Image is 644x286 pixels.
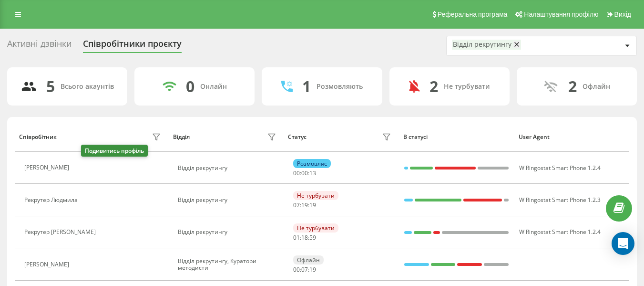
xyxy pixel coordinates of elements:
div: 5 [46,77,55,95]
span: W Ringostat Smart Phone 1.2.3 [519,196,601,204]
div: Співробітники проєкту [83,39,182,53]
div: User Agent [519,134,625,140]
div: 2 [568,77,577,95]
div: Співробітник [19,134,57,140]
div: Онлайн [200,83,227,91]
div: Відділ рекрутингу [453,41,511,49]
div: Статус [288,134,307,140]
div: Офлайн [583,83,610,91]
div: 2 [429,77,438,95]
div: Рекрутер [PERSON_NAME] [24,229,98,235]
span: Налаштування профілю [524,11,598,18]
div: Не турбувати [293,191,338,200]
div: Відділ рекрутингу, Куратори методисти [178,258,278,272]
div: Розмовляють [317,83,363,91]
span: 19 [309,265,316,274]
span: 07 [293,201,300,209]
span: 19 [309,201,316,209]
div: [PERSON_NAME] [24,164,72,171]
span: 07 [301,265,308,274]
div: Не турбувати [293,223,338,233]
span: 01 [293,233,300,242]
div: [PERSON_NAME] [24,261,72,268]
span: 59 [309,233,316,242]
div: Відділ [173,134,190,140]
div: Відділ рекрутингу [178,229,278,235]
span: W Ringostat Smart Phone 1.2.4 [519,164,601,172]
div: : : [293,234,316,241]
div: : : [293,202,316,209]
div: 1 [302,77,311,95]
div: Відділ рекрутингу [178,165,278,171]
span: Реферальна програма [438,11,508,18]
div: Всього акаунтів [61,83,114,91]
div: Open Intercom Messenger [612,232,634,255]
div: 0 [186,77,194,95]
div: : : [293,170,316,177]
span: 00 [301,169,308,177]
div: Відділ рекрутингу [178,197,278,203]
div: Рекрутер Людмила [24,197,80,203]
span: 19 [301,201,308,209]
div: Активні дзвінки [7,39,72,53]
span: W Ringostat Smart Phone 1.2.4 [519,228,601,236]
div: : : [293,266,316,273]
div: Не турбувати [444,83,490,91]
span: 18 [301,233,308,242]
div: В статусі [403,134,510,140]
span: Вихід [614,11,631,18]
span: 00 [293,169,300,177]
div: Подивитись профіль [81,145,148,157]
div: Офлайн [293,255,324,265]
span: 13 [309,169,316,177]
div: Розмовляє [293,159,331,168]
span: 00 [293,265,300,274]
